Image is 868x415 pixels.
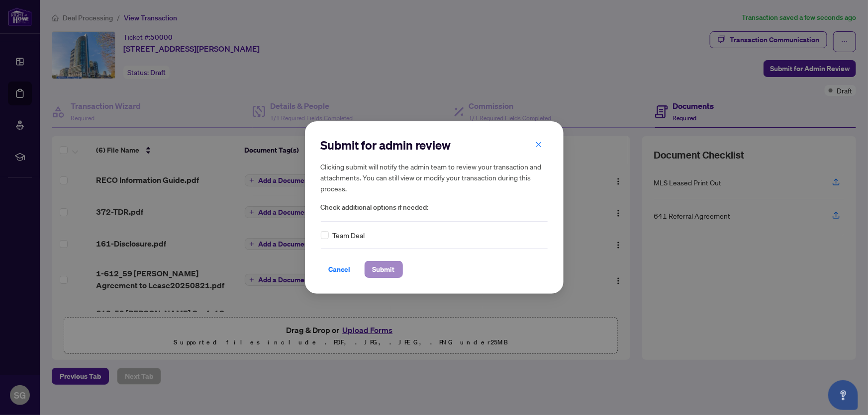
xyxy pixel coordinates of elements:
[321,137,548,153] h2: Submit for admin review
[321,161,548,194] h5: Clicking submit will notify the admin team to review your transaction and attachments. You can st...
[329,261,351,277] span: Cancel
[535,141,542,148] span: close
[828,380,858,410] button: Open asap
[333,230,365,241] span: Team Deal
[365,261,403,278] button: Submit
[321,261,359,278] button: Cancel
[321,202,548,213] span: Check additional options if needed:
[373,261,395,277] span: Submit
